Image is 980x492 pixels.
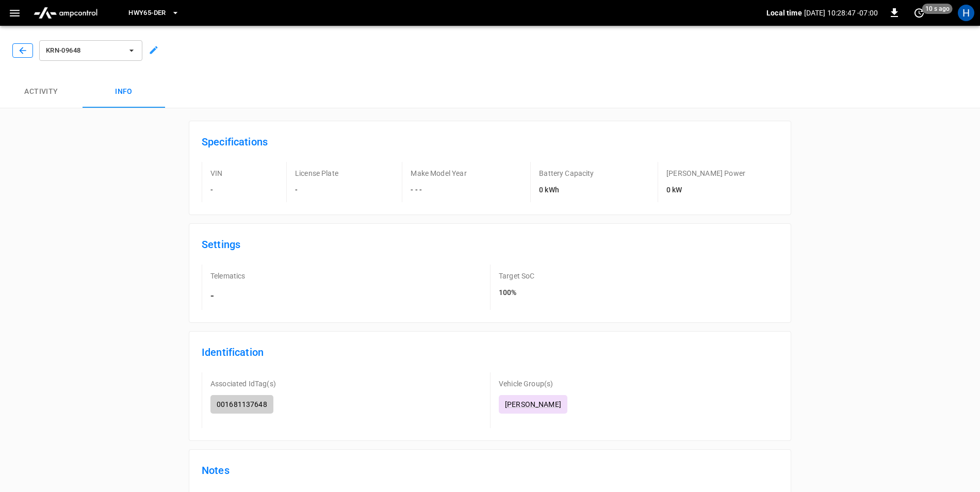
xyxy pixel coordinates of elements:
button: HWY65-DER [124,3,183,23]
h6: Specifications [202,134,778,158]
button: KRN-09648 [39,40,142,61]
img: ampcontrol.io logo [29,3,102,23]
h6: Identification [202,344,778,369]
h6: - [210,287,214,304]
button: set refresh interval [911,5,927,21]
span: HWY65-DER [128,7,166,19]
p: Target SoC [499,271,535,281]
button: Info [83,75,165,108]
p: VIN [210,168,222,178]
p: Vehicle Group(s) [499,379,553,389]
span: KRN-09648 [46,45,122,57]
h6: Notes [202,462,778,487]
p: [PERSON_NAME] [505,399,561,409]
p: Telematics [210,271,246,281]
p: Local time [766,8,802,18]
h6: - [210,185,222,196]
p: License Plate [295,168,338,178]
h6: - [295,185,338,196]
div: profile-icon [958,5,974,21]
h6: - - - [411,185,466,196]
h6: 0 kWh [539,185,594,196]
h6: Settings [202,236,778,261]
p: [PERSON_NAME] Power [666,168,745,178]
p: Make Model Year [411,168,466,178]
p: Battery Capacity [539,168,594,178]
p: [DATE] 10:28:47 -07:00 [804,8,878,18]
p: 001681137648 [217,399,267,409]
p: Associated IdTag(s) [210,379,276,389]
h6: 0 kW [666,185,745,196]
h6: 100% [499,287,745,299]
span: 10 s ago [922,4,953,14]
